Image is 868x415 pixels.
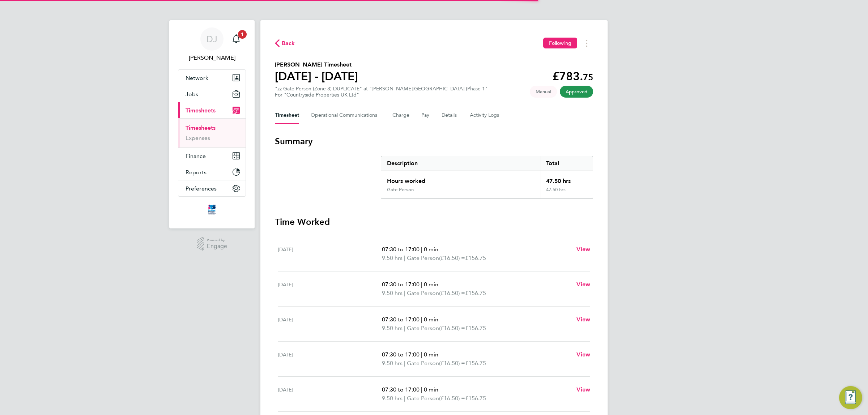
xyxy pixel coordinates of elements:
button: Timesheet [275,107,299,124]
span: (£16.50) = [439,395,465,402]
span: | [421,281,422,288]
span: Gate Person [407,254,439,262]
span: Gate Person [407,394,439,403]
app-decimal: £783. [552,69,593,83]
span: | [404,290,405,296]
a: View [576,280,590,289]
span: This timesheet has been approved. [560,86,593,98]
span: Don Jeater [178,54,246,62]
span: 0 min [424,386,438,393]
span: £156.75 [465,395,486,402]
button: Finance [178,148,246,164]
button: Pay [421,107,430,124]
span: Reports [186,169,207,176]
span: Timesheets [186,107,216,114]
span: 9.50 hrs [382,290,403,296]
span: 07:30 to 17:00 [382,316,420,323]
button: Preferences [178,180,246,196]
span: £156.75 [465,290,486,296]
span: Engage [207,243,227,249]
span: 07:30 to 17:00 [382,246,420,253]
button: Back [275,39,295,48]
a: 1 [229,27,243,51]
span: 9.50 hrs [382,395,403,402]
button: Details [442,107,458,124]
span: | [421,246,422,253]
div: Summary [381,156,593,199]
a: DJ[PERSON_NAME] [178,27,246,62]
span: View [576,386,590,393]
span: | [404,360,405,367]
span: 1 [238,30,247,39]
span: | [404,395,405,402]
a: View [576,350,590,359]
h3: Time Worked [275,216,593,228]
span: View [576,281,590,288]
span: View [576,351,590,358]
span: Following [549,40,571,46]
span: (£16.50) = [439,254,465,261]
button: Network [178,70,246,86]
span: | [404,325,405,331]
div: Hours worked [381,171,540,187]
a: Go to home page [178,204,246,215]
div: Description [381,156,540,171]
h1: [DATE] - [DATE] [275,69,358,84]
span: 07:30 to 17:00 [382,386,420,393]
div: [DATE] [278,315,382,333]
a: View [576,245,590,254]
span: Finance [186,153,206,159]
button: Timesheets Menu [580,38,593,49]
span: Network [186,74,208,81]
span: | [421,316,422,323]
span: 07:30 to 17:00 [382,351,420,358]
span: 0 min [424,316,438,323]
span: 0 min [424,246,438,253]
button: Reports [178,164,246,180]
span: 9.50 hrs [382,325,403,331]
button: Activity Logs [470,107,500,124]
a: View [576,315,590,324]
span: | [421,351,422,358]
div: 47.50 hrs [540,187,593,198]
a: View [576,385,590,394]
div: [DATE] [278,245,382,262]
a: Timesheets [186,124,216,131]
span: | [421,386,422,393]
div: For "Countryside Properties UK Ltd" [275,92,488,98]
span: DJ [207,34,217,44]
span: (£16.50) = [439,360,465,367]
div: Gate Person [387,187,414,193]
span: View [576,316,590,323]
span: (£16.50) = [439,290,465,296]
a: Powered byEngage [197,237,227,251]
h2: [PERSON_NAME] Timesheet [275,60,358,69]
div: 47.50 hrs [540,171,593,187]
div: [DATE] [278,385,382,403]
img: itsconstruction-logo-retina.png [207,204,217,215]
span: 07:30 to 17:00 [382,281,420,288]
span: Gate Person [407,289,439,298]
div: Timesheets [178,118,246,147]
span: | [404,254,405,261]
span: Powered by [207,237,227,243]
span: 0 min [424,281,438,288]
span: £156.75 [465,325,486,331]
div: "zz Gate Person (Zone 3) DUPLICATE" at "[PERSON_NAME][GEOGRAPHIC_DATA] (Phase 1" [275,86,488,98]
button: Engage Resource Center [839,386,862,409]
button: Charge [392,107,410,124]
span: Gate Person [407,359,439,368]
button: Following [543,38,577,48]
span: 9.50 hrs [382,360,403,367]
span: This timesheet was manually created. [530,86,557,98]
button: Jobs [178,86,246,102]
div: Total [540,156,593,171]
span: 9.50 hrs [382,254,403,261]
button: Timesheets [178,102,246,118]
span: Jobs [186,91,198,98]
span: 0 min [424,351,438,358]
nav: Main navigation [169,20,255,228]
span: (£16.50) = [439,325,465,331]
div: [DATE] [278,350,382,368]
a: Expenses [186,134,210,141]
